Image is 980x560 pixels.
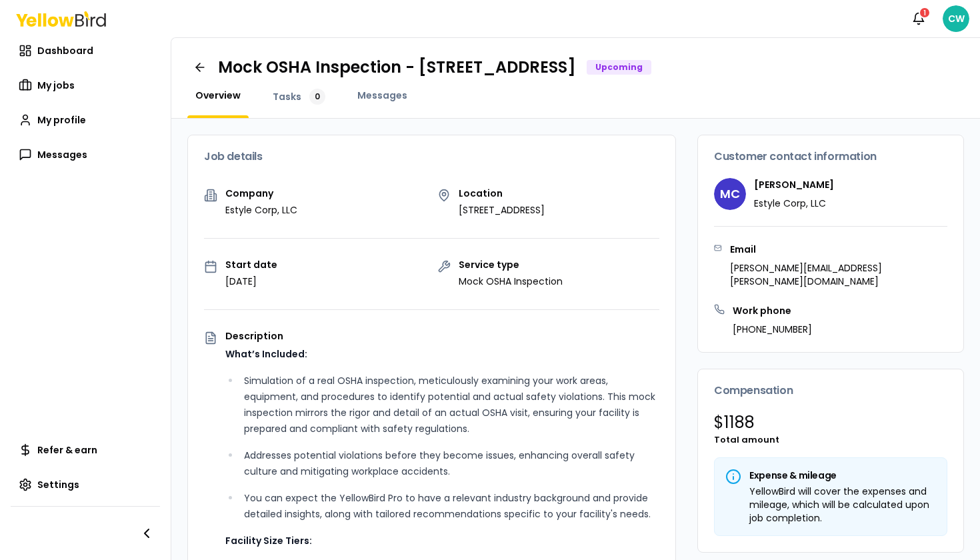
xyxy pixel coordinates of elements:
h3: Email [730,243,947,256]
a: Messages [349,89,415,102]
a: Refer & earn [11,437,160,463]
p: Estyle Corp, LLC [754,197,834,210]
a: Messages [11,141,160,168]
span: Overview [195,89,241,102]
p: $ 1188 [714,412,947,433]
p: Start date [225,260,277,269]
strong: Facility Size Tiers: [225,534,312,547]
span: My jobs [37,79,75,92]
span: My profile [37,113,86,127]
p: Location [459,189,545,198]
p: Addresses potential violations before they become issues, enhancing overall safety culture and mi... [244,447,659,479]
span: CW [943,5,969,32]
p: Simulation of a real OSHA inspection, meticulously examining your work areas, equipment, and proc... [244,373,659,437]
h4: [PERSON_NAME] [754,178,834,191]
p: [PERSON_NAME][EMAIL_ADDRESS][PERSON_NAME][DOMAIN_NAME] [730,261,947,288]
a: Tasks0 [265,89,333,105]
h3: Job details [204,151,659,162]
span: Refer & earn [37,443,97,457]
div: 0 [309,89,325,105]
p: Mock OSHA Inspection [459,275,563,288]
p: Service type [459,260,563,269]
p: [PHONE_NUMBER] [733,323,812,336]
span: Tasks [273,90,301,103]
p: [DATE] [225,275,277,288]
h3: Compensation [714,385,947,396]
p: You can expect the YellowBird Pro to have a relevant industry background and provide detailed ins... [244,490,659,522]
p: Estyle Corp, LLC [225,203,297,217]
p: Total amount [714,433,947,447]
a: My profile [11,107,160,133]
span: Settings [37,478,79,491]
div: Upcoming [587,60,651,75]
h1: Mock OSHA Inspection - [STREET_ADDRESS] [218,57,576,78]
p: Description [225,331,659,341]
h3: Customer contact information [714,151,947,162]
span: Dashboard [37,44,93,57]
strong: What’s Included: [225,347,307,361]
span: Messages [357,89,407,102]
a: Overview [187,89,249,102]
div: 1 [919,7,931,19]
a: My jobs [11,72,160,99]
button: 1 [905,5,932,32]
a: Settings [11,471,160,498]
span: Messages [37,148,87,161]
a: Dashboard [11,37,160,64]
h3: Work phone [733,304,812,317]
span: MC [714,178,746,210]
h5: Expense & mileage [725,469,936,482]
div: YellowBird will cover the expenses and mileage, which will be calculated upon job completion. [725,485,936,525]
p: Company [225,189,297,198]
p: [STREET_ADDRESS] [459,203,545,217]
